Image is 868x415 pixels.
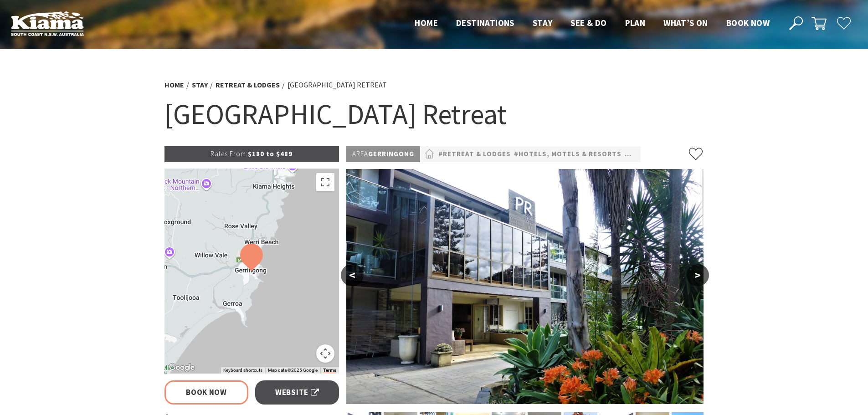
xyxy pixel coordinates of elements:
[570,17,606,28] span: See & Do
[341,264,364,286] button: <
[216,80,280,90] a: Retreat & Lodges
[164,146,339,162] p: $180 to $489
[192,80,208,90] a: Stay
[275,386,319,399] span: Website
[164,80,184,90] a: Home
[625,17,646,28] span: Plan
[11,11,84,36] img: Kiama Logo
[167,362,197,374] img: Google
[164,380,249,405] a: Book Now
[406,16,779,31] nav: Main Menu
[533,17,553,28] span: Stay
[346,169,704,404] img: Facade
[255,380,339,405] a: Website
[514,149,621,160] a: #Hotels, Motels & Resorts
[211,149,248,158] span: Rates From:
[223,367,262,374] button: Keyboard shortcuts
[352,149,368,158] span: Area
[316,344,334,363] button: Map camera controls
[316,173,334,191] button: Toggle fullscreen view
[288,79,387,91] li: [GEOGRAPHIC_DATA] Retreat
[268,368,318,373] span: Map data ©2025 Google
[346,146,420,162] p: Gerringong
[663,17,708,28] span: What’s On
[686,264,709,286] button: >
[726,17,770,28] span: Book now
[164,96,704,133] h1: [GEOGRAPHIC_DATA] Retreat
[167,362,197,374] a: Open this area in Google Maps (opens a new window)
[456,17,514,28] span: Destinations
[438,149,511,160] a: #Retreat & Lodges
[415,17,438,28] span: Home
[323,368,336,373] a: Terms (opens in new tab)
